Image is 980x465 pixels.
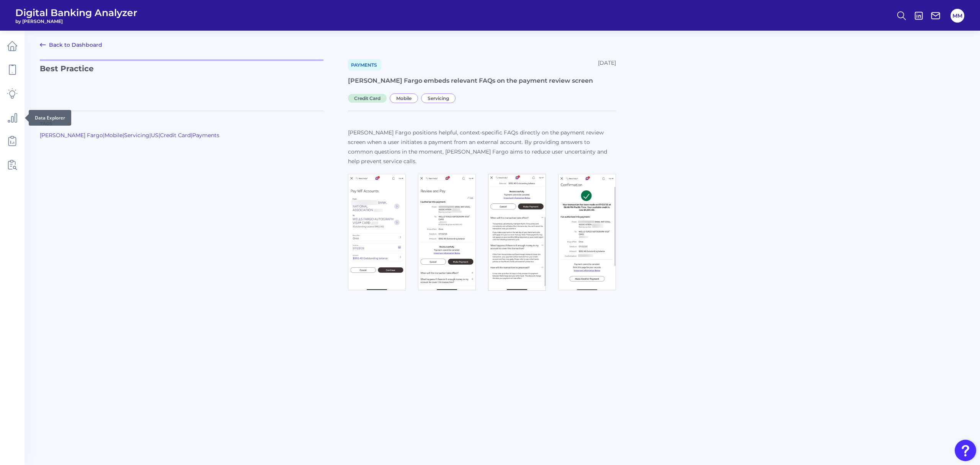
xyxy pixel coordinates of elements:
a: Credit Card [348,94,390,102]
button: Open Resource Center [955,440,976,461]
a: Payments [192,132,219,139]
img: WF Payment FAQ 4.png [558,174,616,290]
a: Payments [348,59,381,70]
span: | [158,132,160,139]
img: WF Payment FAQ 2.png [418,174,476,290]
span: by [PERSON_NAME] [15,18,137,24]
a: Back to Dashboard [40,40,102,49]
p: [PERSON_NAME] Fargo positions helpful, context-specific FAQs directly on the payment review scree... [348,128,616,166]
h1: [PERSON_NAME] Fargo embeds relevant FAQs on the payment review screen [348,77,616,85]
span: Mobile [390,93,418,103]
img: WF Payment FAQ 3.png [488,174,546,291]
span: Servicing [421,93,456,103]
a: Credit Card [160,132,191,139]
span: Digital Banking Analyzer [15,7,137,18]
div: Data Explorer [29,110,71,126]
a: Mobile [390,94,421,102]
p: Tags [40,120,323,127]
img: WF Payment FAQ 1.png [348,174,406,290]
a: Servicing [421,94,459,102]
span: Credit Card [348,94,387,103]
a: US [151,132,158,139]
p: Best Practice [40,59,323,102]
span: | [122,132,124,139]
div: [DATE] [598,59,616,70]
span: | [103,132,105,139]
button: MM [951,9,964,23]
a: [PERSON_NAME] Fargo [40,132,103,139]
a: Mobile [105,132,122,139]
span: | [149,132,151,139]
span: | [191,132,192,139]
a: Servicing [124,132,149,139]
